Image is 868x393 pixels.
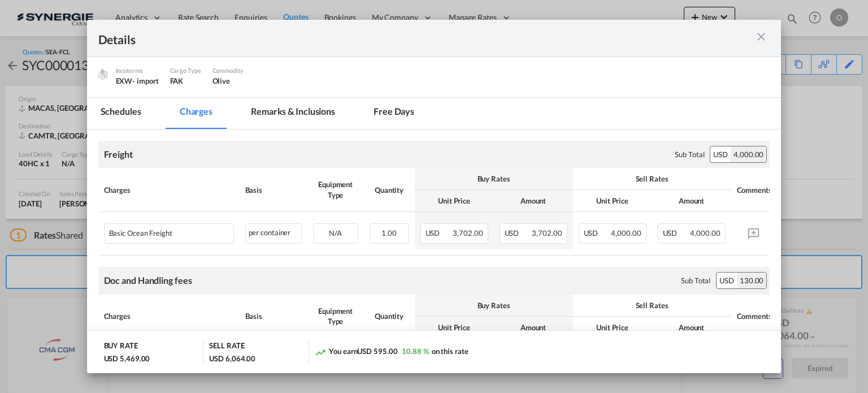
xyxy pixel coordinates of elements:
div: FAK [170,76,201,86]
img: cargo.png [97,68,109,80]
span: 10.88 % [402,347,428,356]
div: EXW [116,76,159,86]
div: You earn on this rate [315,346,468,358]
span: USD [426,228,452,237]
span: Olive [212,76,231,85]
div: Charges [104,185,234,195]
div: Buy Rates [420,300,567,310]
span: 1.00 [381,228,397,237]
div: Sub Total [675,149,704,159]
div: Cargo Type [170,66,201,76]
div: Incoterms [116,66,159,76]
md-icon: icon-close m-3 fg-AAA8AD cursor [754,30,768,44]
th: Unit Price [573,190,652,212]
div: USD [710,146,731,162]
th: Amount [494,190,573,212]
th: Amount [494,317,573,339]
md-icon: icon-trending-up [315,347,326,358]
th: Unit Price [573,317,652,339]
div: SELL RATE [209,340,244,353]
md-dialog: Port of Loading ... [87,20,782,374]
md-tab-item: Free days [360,98,428,129]
div: Equipment Type [313,179,358,200]
div: Sell Rates [579,174,726,184]
th: Comments [731,168,776,212]
span: 4,000.00 [611,228,641,237]
span: USD 595.00 [357,347,397,356]
span: 3,702.00 [532,228,562,237]
div: Buy Rates [420,174,567,184]
div: Equipment Type [313,306,358,326]
div: 130.00 [737,273,766,288]
th: Unit Price [415,317,494,339]
md-pagination-wrapper: Use the left and right arrow keys to navigate between tabs [87,98,440,129]
span: 4,000.00 [690,228,720,237]
div: BUY RATE [104,340,138,353]
span: USD [505,228,531,237]
div: Basic Ocean Freight [109,224,199,237]
span: USD [584,228,610,237]
div: Quantity [370,311,409,321]
div: 4,000.00 [731,146,766,162]
div: Details [98,31,703,45]
div: Quantity [370,185,409,195]
span: 3,702.00 [453,228,483,237]
div: Commodity [212,66,244,76]
th: Amount [652,317,731,339]
span: N/A [329,228,342,237]
md-tab-item: Remarks & Inclusions [237,98,349,129]
div: Freight [104,148,133,161]
div: USD 5,469.00 [104,353,150,364]
md-tab-item: Schedules [87,98,155,129]
div: USD 6,064.00 [209,353,255,364]
div: Basis [245,185,302,195]
span: USD [663,228,689,237]
div: - import [132,76,158,86]
div: per container [245,223,302,244]
div: Sub Total [681,275,710,286]
th: Amount [652,190,731,212]
div: USD [717,273,737,288]
div: Sell Rates [579,300,726,310]
div: Doc and Handling fees [104,274,192,287]
div: Basis [245,311,302,321]
md-tab-item: Charges [166,98,226,129]
th: Comments [731,295,776,339]
th: Unit Price [415,190,494,212]
div: Charges [104,311,234,321]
